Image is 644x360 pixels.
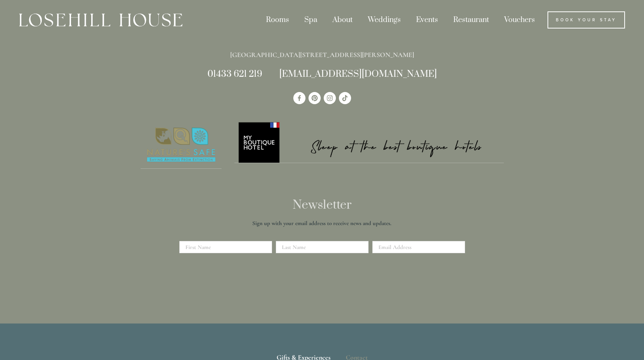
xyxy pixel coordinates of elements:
[293,92,305,104] a: Losehill House Hotel & Spa
[297,11,324,29] div: Spa
[259,11,296,29] div: Rooms
[234,121,504,163] a: My Boutique Hotel - Logo
[141,121,222,169] img: Nature's Safe - Logo
[179,241,272,253] input: First Name
[234,121,504,163] img: My Boutique Hotel - Logo
[296,262,348,281] button: Sign Up
[326,11,359,29] div: About
[276,241,369,253] input: Last Name
[182,219,462,228] p: Sign up with your email address to receive news and updates.
[547,11,625,29] a: Book Your Stay
[309,92,321,104] a: Pinterest
[372,241,465,253] input: Email Address
[279,68,437,80] a: [EMAIL_ADDRESS][DOMAIN_NAME]
[207,68,262,80] a: 01433 621 219
[19,13,182,27] img: Losehill House
[311,268,333,275] span: Sign Up
[361,11,408,29] div: Weddings
[141,49,504,61] p: [GEOGRAPHIC_DATA][STREET_ADDRESS][PERSON_NAME]
[182,198,462,212] h2: Newsletter
[446,11,496,29] div: Restaurant
[324,92,336,104] a: Instagram
[409,11,445,29] div: Events
[497,11,542,29] a: Vouchers
[339,92,351,104] a: TikTok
